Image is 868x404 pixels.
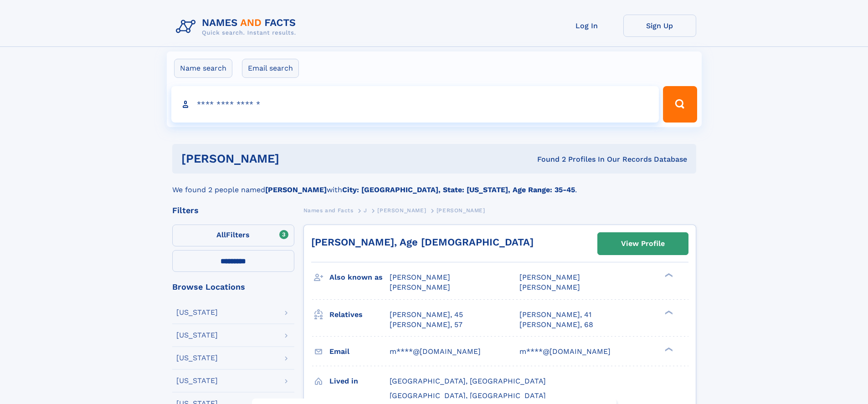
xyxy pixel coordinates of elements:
[172,174,696,195] div: We found 2 people named with .
[329,344,390,359] h3: Email
[176,309,218,316] div: [US_STATE]
[176,377,218,384] div: [US_STATE]
[519,283,580,291] span: [PERSON_NAME]
[181,153,408,164] h1: [PERSON_NAME]
[390,391,546,400] span: [GEOGRAPHIC_DATA], [GEOGRAPHIC_DATA]
[172,15,303,39] img: Logo Names and Facts
[176,354,218,362] div: [US_STATE]
[329,373,390,389] h3: Lived in
[329,270,390,285] h3: Also known as
[519,310,591,320] a: [PERSON_NAME], 41
[311,236,534,248] a: [PERSON_NAME], Age [DEMOGRAPHIC_DATA]
[437,207,485,214] span: [PERSON_NAME]
[364,207,367,214] span: J
[390,283,450,291] span: [PERSON_NAME]
[171,86,659,123] input: search input
[663,309,673,315] div: ❯
[364,205,367,216] a: J
[598,233,688,255] a: View Profile
[176,332,218,339] div: [US_STATE]
[390,320,462,330] a: [PERSON_NAME], 57
[663,346,673,352] div: ❯
[172,206,294,215] div: Filters
[621,233,665,254] div: View Profile
[390,310,463,320] a: [PERSON_NAME], 45
[172,225,294,246] label: Filters
[663,86,697,123] button: Search Button
[519,273,580,281] span: [PERSON_NAME]
[623,15,696,37] a: Sign Up
[342,185,575,194] b: City: [GEOGRAPHIC_DATA], State: [US_STATE], Age Range: 35-45
[216,230,226,239] span: All
[172,283,294,291] div: Browse Locations
[174,59,232,78] label: Name search
[329,307,390,322] h3: Relatives
[663,272,673,278] div: ❯
[519,320,593,330] a: [PERSON_NAME], 68
[377,205,426,216] a: [PERSON_NAME]
[390,273,450,281] span: [PERSON_NAME]
[550,15,623,37] a: Log In
[377,207,426,214] span: [PERSON_NAME]
[265,185,327,194] b: [PERSON_NAME]
[408,154,687,164] div: Found 2 Profiles In Our Records Database
[390,377,546,385] span: [GEOGRAPHIC_DATA], [GEOGRAPHIC_DATA]
[242,59,299,78] label: Email search
[303,205,354,216] a: Names and Facts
